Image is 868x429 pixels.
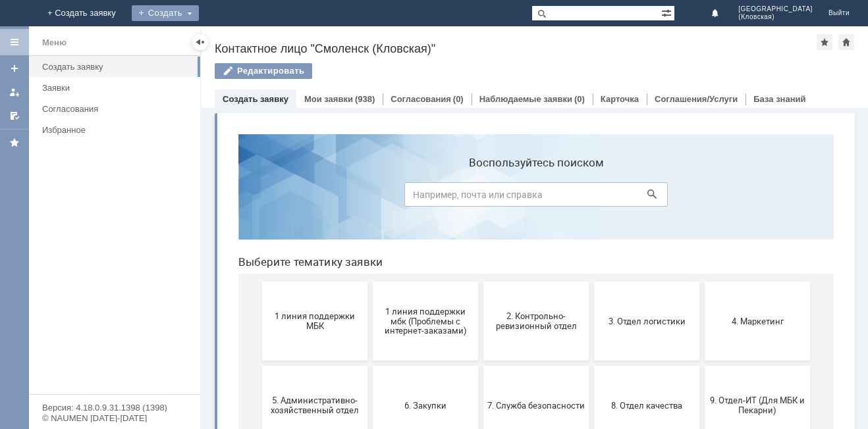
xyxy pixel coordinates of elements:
[11,132,606,145] header: Выберите тематику заявки
[42,104,192,114] div: Согласования
[176,59,440,83] input: Например, почта или справка
[145,242,250,321] button: 6. Закупки
[481,361,578,370] span: Финансовый отдел
[355,94,375,104] div: (938)
[37,78,198,98] a: Заявки
[176,32,440,45] label: Воспользуйтесь поиском
[42,403,187,412] div: Версия: 4.18.0.9.31.1398 (1398)
[738,13,813,21] span: (Кловская)
[477,326,582,405] button: Финансовый отдел
[391,94,451,104] a: Согласования
[817,34,832,50] div: Добавить в избранное
[370,361,468,370] span: Отдел-ИТ (Офис)
[366,242,472,321] button: 8. Отдел качества
[601,94,639,104] a: Карточка
[753,94,805,104] a: База знаний
[453,94,464,104] div: (0)
[479,94,572,104] a: Наблюдаемые заявки
[34,158,140,237] button: 1 линия поддержки МБК
[366,158,472,237] button: 3. Отдел логистики
[37,57,198,77] a: Создать заявку
[370,276,468,286] span: 8. Отдел качества
[4,82,25,103] a: Мои заявки
[223,94,288,104] a: Создать заявку
[256,326,361,405] button: Отдел-ИТ (Битрикс24 и CRM)
[655,94,738,104] a: Соглашения/Услуги
[661,6,674,18] span: Расширенный поиск
[256,158,361,237] button: 2. Контрольно-ревизионный отдел
[738,5,813,13] span: [GEOGRAPHIC_DATA]
[145,158,250,237] button: 1 линия поддержки мбк (Проблемы с интернет-заказами)
[34,242,140,321] button: 5. Административно-хозяйственный отдел
[259,188,357,207] span: 2. Контрольно-ревизионный отдел
[38,188,136,207] span: 1 линия поддержки МБК
[149,182,246,212] span: 1 линия поддержки мбк (Проблемы с интернет-заказами)
[42,125,178,135] div: Избранное
[477,158,582,237] button: 4. Маркетинг
[304,94,353,104] a: Мои заявки
[477,242,582,321] button: 9. Отдел-ИТ (Для МБК и Пекарни)
[192,34,208,50] div: Скрыть меню
[366,326,472,405] button: Отдел-ИТ (Офис)
[481,192,578,202] span: 4. Маркетинг
[42,414,187,422] div: © NAUMEN [DATE]-[DATE]
[259,356,357,376] span: Отдел-ИТ (Битрикс24 и CRM)
[42,35,67,51] div: Меню
[145,326,250,405] button: Отдел ИТ (1С)
[38,272,136,291] span: 5. Административно-хозяйственный отдел
[149,276,246,286] span: 6. Закупки
[574,94,585,104] div: (0)
[838,34,854,50] div: Сделать домашней страницей
[42,62,192,72] div: Создать заявку
[259,276,357,286] span: 7. Служба безопасности
[34,326,140,405] button: Бухгалтерия (для мбк)
[4,105,25,126] a: Мои согласования
[215,42,817,55] div: Контактное лицо "Смоленск (Кловская)"
[256,242,361,321] button: 7. Служба безопасности
[37,99,198,119] a: Согласования
[370,192,468,202] span: 3. Отдел логистики
[38,361,136,370] span: Бухгалтерия (для мбк)
[4,58,25,79] a: Создать заявку
[42,83,192,93] div: Заявки
[149,361,246,370] span: Отдел ИТ (1С)
[481,272,578,291] span: 9. Отдел-ИТ (Для МБК и Пекарни)
[132,5,199,21] div: Создать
